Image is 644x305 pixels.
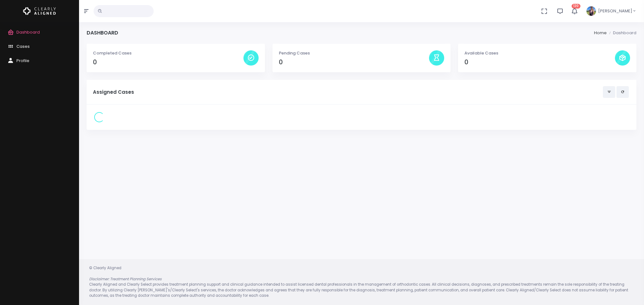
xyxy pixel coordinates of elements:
[464,50,615,56] p: Available Cases
[607,30,636,36] li: Dashboard
[89,276,162,282] em: Disclaimer: Treatment Planning Services
[87,30,118,36] h4: Dashboard
[83,265,640,299] div: © Clearly Aligned Clearly Aligned and Clearly Select provides treatment planning support and clin...
[594,30,607,36] li: Home
[464,59,615,66] h4: 0
[93,59,243,66] h4: 0
[93,50,243,56] p: Completed Cases
[16,58,29,64] span: Profile
[16,29,40,35] span: Dashboard
[279,59,429,66] h4: 0
[16,43,30,49] span: Cases
[572,4,580,9] span: 120
[586,5,597,17] img: Header Avatar
[279,50,429,56] p: Pending Cases
[93,89,603,95] h5: Assigned Cases
[23,4,56,18] img: Logo Horizontal
[598,8,632,14] span: [PERSON_NAME]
